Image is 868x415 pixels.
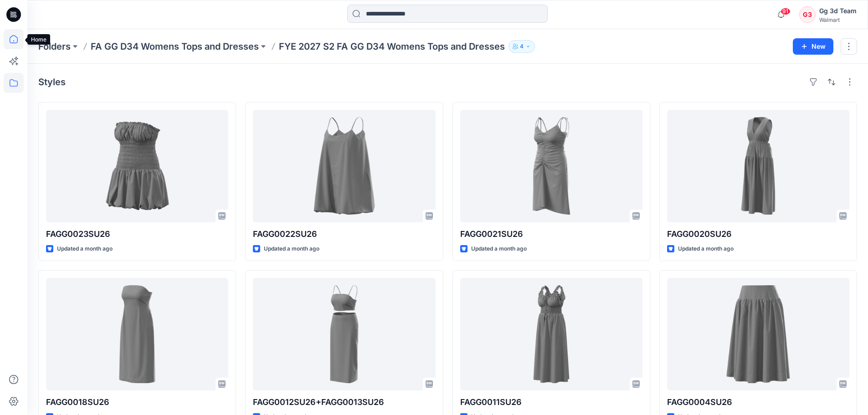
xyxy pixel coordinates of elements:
p: 4 [520,41,524,51]
p: FAGG0020SU26 [667,228,849,241]
span: 91 [781,8,791,15]
a: FAGG0023SU26 [46,110,228,222]
a: FAGG0004SU26 [667,278,849,390]
div: Walmart [819,16,857,23]
a: FAGG0021SU26 [460,110,642,222]
a: Folders [38,40,71,53]
p: FAGG0018SU26 [46,396,228,409]
a: FA GG D34 Womens Tops and Dresses [91,40,259,53]
a: FAGG0020SU26 [667,110,849,222]
p: FAGG0011SU26 [460,396,642,409]
div: G3 [799,6,816,23]
div: Gg 3d Team [819,5,857,16]
a: FAGG0022SU26 [253,110,435,222]
a: FAGG0012SU26+FAGG0013SU26 [253,278,435,390]
h4: Styles [38,77,66,87]
p: FAGG0023SU26 [46,228,228,241]
p: FAGG0022SU26 [253,228,435,241]
button: 4 [508,40,535,53]
p: Updated a month ago [264,244,319,254]
button: New [793,38,833,55]
p: FAGG0004SU26 [667,396,849,409]
p: Updated a month ago [57,244,113,254]
p: Updated a month ago [471,244,527,254]
p: Updated a month ago [678,244,734,254]
a: FAGG0018SU26 [46,278,228,390]
a: FAGG0011SU26 [460,278,642,390]
p: FYE 2027 S2 FA GG D34 Womens Tops and Dresses [279,40,505,53]
p: FAGG0012SU26+FAGG0013SU26 [253,396,435,409]
p: FAGG0021SU26 [460,228,642,241]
